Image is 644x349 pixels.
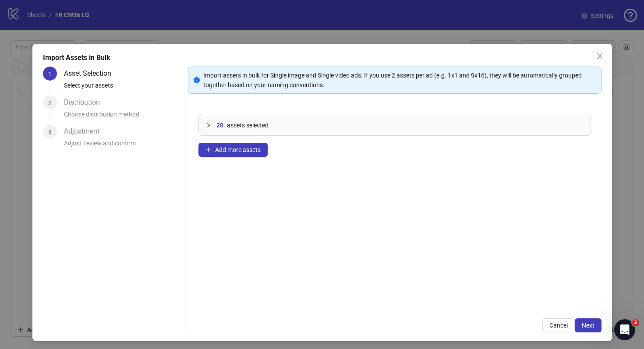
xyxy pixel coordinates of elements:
div: Choose distribution method [64,109,181,124]
div: Distribution [64,95,107,109]
span: collapsed [206,123,211,128]
span: close [596,53,603,60]
div: Adjustment [64,124,106,138]
span: 1 [48,71,52,78]
div: Adjust, review and confirm [64,138,181,153]
iframe: Intercom live chat [614,319,635,340]
span: assets selected [227,120,269,130]
span: 3 [48,128,52,135]
button: Add more assets [198,143,268,157]
span: Next [582,322,594,329]
button: Close [593,49,607,63]
div: Select your assets [64,81,181,95]
span: 20 [216,120,223,130]
span: 2 [48,99,52,106]
div: 20assets selected [199,115,591,135]
span: 2 [632,319,639,326]
div: Import Assets in Bulk [43,53,602,63]
span: info-circle [194,77,200,83]
span: Cancel [549,322,568,329]
div: Asset Selection [64,67,118,81]
button: Next [575,318,602,332]
span: plus [205,147,212,153]
div: Import assets in bulk for Single image and Single video ads. If you use 2 assets per ad (e.g. 1x1... [203,71,596,90]
button: Cancel [542,318,575,332]
span: Add more assets [215,146,261,153]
